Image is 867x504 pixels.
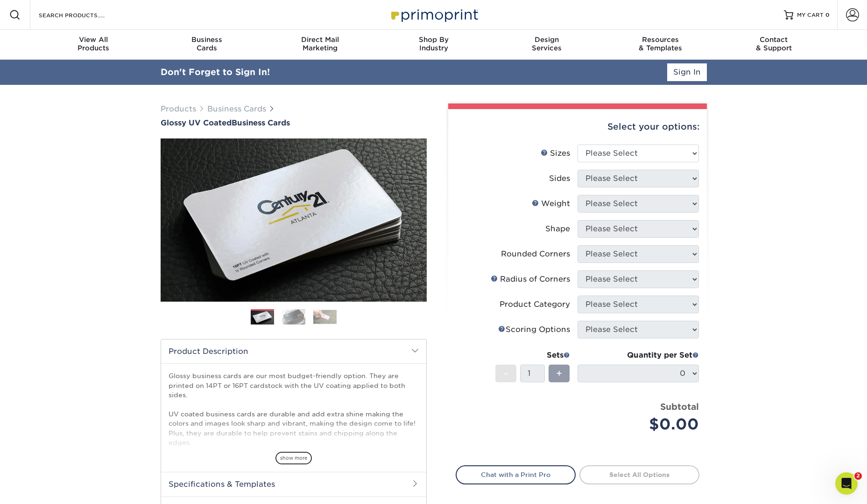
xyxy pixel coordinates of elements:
div: & Templates [604,35,717,52]
div: Sizes [541,148,570,159]
a: Direct MailMarketing [263,30,377,60]
div: Radius of Corners [491,274,570,285]
span: Shop By [377,35,490,44]
div: Products [37,35,150,52]
strong: Subtotal [660,401,699,412]
a: View AllProducts [37,30,150,60]
div: Industry [377,35,490,52]
span: - [504,366,508,380]
div: Don't Forget to Sign In! [161,66,270,79]
a: Business Cards [207,104,266,113]
span: 2 [854,472,862,480]
span: + [556,366,562,380]
div: Marketing [263,35,377,52]
a: Sign In [667,63,707,81]
span: Direct Mail [263,35,377,44]
span: Design [490,35,604,44]
span: Resources [604,35,717,44]
a: Shop ByIndustry [377,30,490,60]
div: Shape [545,223,570,235]
div: Cards [150,35,263,52]
div: Product Category [500,299,570,310]
a: BusinessCards [150,30,263,60]
a: Products [161,104,196,113]
a: Glossy UV CoatedBusiness Cards [161,118,427,127]
span: 0 [825,12,830,18]
img: Primoprint [387,5,480,25]
div: Select your options: [456,109,699,145]
div: Rounded Corners [501,249,570,260]
div: Scoring Options [498,324,570,335]
div: $0.00 [585,413,699,435]
img: Business Cards 01 [251,306,274,329]
div: Services [490,35,604,52]
div: Quantity per Set [578,350,699,361]
div: Sets [495,350,570,361]
h2: Specifications & Templates [161,472,426,496]
h2: Product Description [161,339,426,363]
a: DesignServices [490,30,604,60]
div: Weight [532,198,570,209]
a: Contact& Support [717,30,831,60]
div: Sides [549,173,570,184]
img: Glossy UV Coated 01 [161,87,427,353]
img: Business Cards 02 [282,309,305,325]
span: Glossy UV Coated [161,118,232,127]
span: Contact [717,35,831,44]
div: & Support [717,35,831,52]
a: Select All Options [579,465,699,484]
span: show more [275,452,312,464]
input: SEARCH PRODUCTS..... [38,9,129,21]
iframe: Google Customer Reviews [2,476,79,501]
img: Business Cards 03 [313,310,337,324]
p: Glossy business cards are our most budget-friendly option. They are printed on 14PT or 16PT cards... [169,371,419,495]
a: Chat with a Print Pro [456,465,576,484]
span: Business [150,35,263,44]
a: Resources& Templates [604,30,717,60]
h1: Business Cards [161,118,427,127]
iframe: Intercom live chat [835,472,858,495]
span: View All [37,35,150,44]
span: MY CART [797,11,824,19]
